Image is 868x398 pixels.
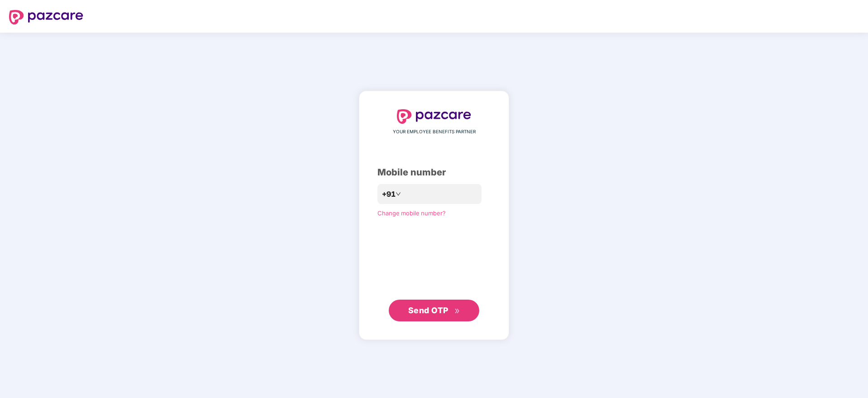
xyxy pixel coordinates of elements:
[382,189,396,200] span: +91
[393,128,476,136] span: YOUR EMPLOYEE BENEFITS PARTNER
[377,209,446,217] a: Change mobile number?
[9,10,83,24] img: logo
[397,109,471,124] img: logo
[377,165,491,180] div: Mobile number
[389,300,479,321] button: Send OTPdouble-right
[454,308,460,314] span: double-right
[408,306,448,315] span: Send OTP
[396,191,401,197] span: down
